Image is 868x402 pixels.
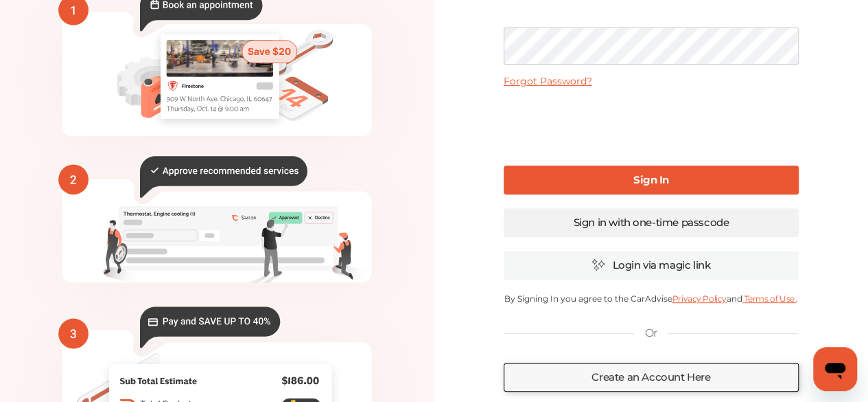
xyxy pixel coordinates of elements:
a: Terms of Use [742,293,796,304]
p: Or [645,326,657,341]
p: By Signing In you agree to the CarAdvise and . [504,293,799,304]
a: Create an Account Here [504,363,799,392]
a: Forgot Password? [504,75,592,87]
a: Login via magic link [504,251,799,280]
b: Sign In [633,173,669,186]
a: Sign In [504,166,799,194]
img: magic_icon.32c66aac.svg [591,258,605,271]
a: Sign in with one-time passcode [504,208,799,237]
a: Privacy Policy [672,293,726,304]
iframe: reCAPTCHA [547,98,755,152]
iframe: Button to launch messaging window [813,347,857,391]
